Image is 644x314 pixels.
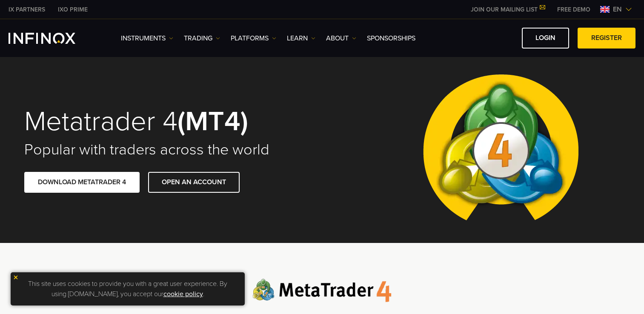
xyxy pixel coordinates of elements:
a: INFINOX [2,5,52,14]
a: INFINOX MENU [551,5,597,14]
a: TRADING [184,33,220,43]
a: Learn [287,33,315,43]
a: JOIN OUR MAILING LIST [464,6,551,13]
a: INFINOX Logo [9,33,95,44]
a: ABOUT [326,33,356,43]
a: LOGIN [522,28,569,49]
strong: (MT4) [177,105,248,138]
img: Meta Trader 4 [416,57,585,243]
a: PLATFORMS [231,33,276,43]
a: INFINOX [52,5,94,14]
img: Meta Trader 4 logo [252,279,392,303]
img: yellow close icon [13,274,19,280]
p: This site uses cookies to provide you with a great user experience. By using [DOMAIN_NAME], you a... [15,277,240,301]
a: cookie policy [163,290,203,298]
a: REGISTER [578,28,635,49]
a: OPEN AN ACCOUNT [148,172,240,193]
span: en [610,4,625,14]
h2: Popular with traders across the world [24,140,310,159]
a: DOWNLOAD METATRADER 4 [24,172,140,193]
a: Instruments [121,33,173,43]
h1: Metatrader 4 [24,107,310,136]
a: SPONSORSHIPS [367,33,415,43]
